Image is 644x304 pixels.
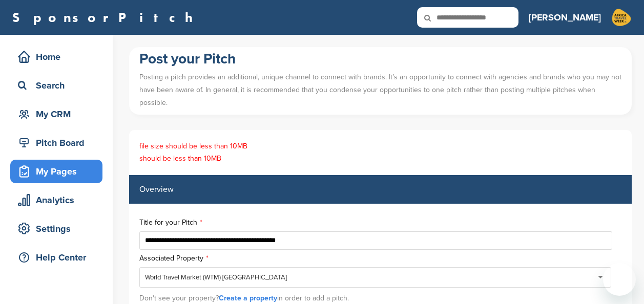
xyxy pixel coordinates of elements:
[15,162,102,181] div: My Pages
[139,50,621,68] h1: Post your Pitch
[219,294,277,302] a: Create a property
[15,248,102,267] div: Help Center
[15,48,102,66] div: Home
[10,74,102,97] a: Search
[139,153,621,165] div: should be less than 10MB
[139,68,621,112] p: Posting a pitch provides an additional, unique channel to connect with brands. It’s an opportunit...
[10,160,102,183] a: My Pages
[529,6,601,29] a: [PERSON_NAME]
[529,10,601,25] h3: [PERSON_NAME]
[10,45,102,69] a: Home
[10,217,102,241] a: Settings
[12,11,199,24] a: SponsorPitch
[603,263,636,296] iframe: Button to launch messaging window
[15,191,102,209] div: Analytics
[139,185,174,193] label: Overview
[10,246,102,269] a: Help Center
[15,76,102,95] div: Search
[15,134,102,152] div: Pitch Board
[10,102,102,126] a: My CRM
[611,7,632,28] img: Atw logo colour
[15,105,102,123] div: My CRM
[10,131,102,155] a: Pitch Board
[139,219,621,226] label: Title for your Pitch
[10,188,102,212] a: Analytics
[145,273,287,282] div: World Travel Market (WTM) [GEOGRAPHIC_DATA]
[15,220,102,238] div: Settings
[139,255,621,262] label: Associated Property
[139,140,621,153] div: file size should be less than 10MB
